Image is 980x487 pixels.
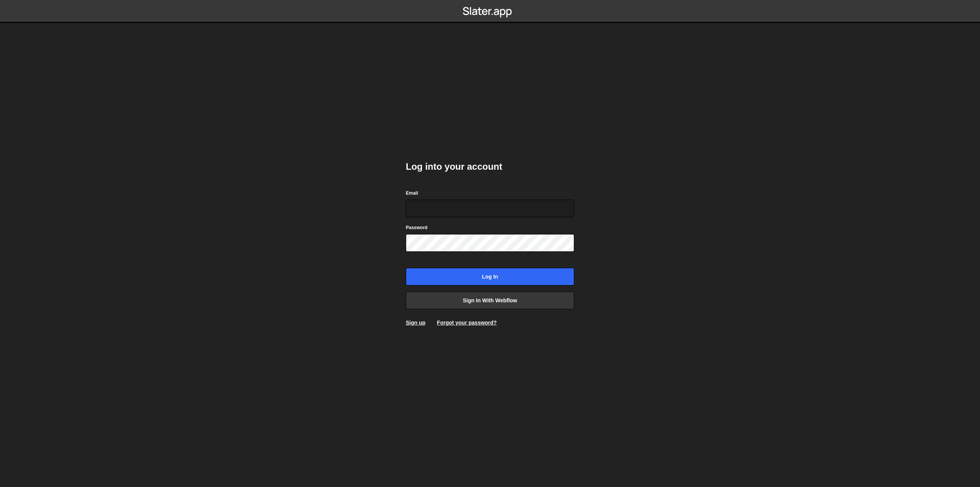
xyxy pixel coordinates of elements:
[406,292,574,309] a: Sign in with Webflow
[406,268,574,285] input: Log in
[406,161,574,173] h2: Log into your account
[406,320,425,326] a: Sign up
[406,224,428,231] label: Password
[437,320,497,326] a: Forgot your password?
[406,189,418,197] label: Email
